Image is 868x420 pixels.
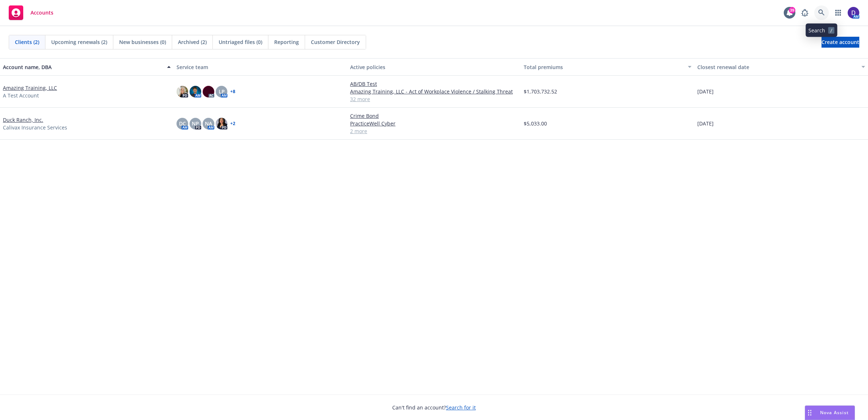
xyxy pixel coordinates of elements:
[697,88,714,95] span: [DATE]
[350,127,518,135] a: 2 more
[822,37,859,48] a: Create account
[230,121,235,126] a: + 2
[174,58,347,76] button: Service team
[697,63,857,71] div: Closest renewal date
[697,120,714,127] span: [DATE]
[311,38,360,46] span: Customer Directory
[350,80,518,88] a: AB/DB Test
[203,86,214,97] img: photo
[15,38,39,46] span: Clients (2)
[814,5,829,20] a: Search
[524,120,547,127] span: $5,033.00
[347,58,521,76] button: Active policies
[230,89,235,94] a: + 8
[805,406,814,420] div: Drag to move
[524,63,684,71] div: Total premiums
[178,38,207,46] span: Archived (2)
[694,58,868,76] button: Closest renewal date
[521,58,694,76] button: Total premiums
[3,116,43,124] a: Duck Ranch, Inc.
[831,5,845,20] a: Switch app
[219,38,262,46] span: Untriaged files (0)
[798,5,812,20] a: Report a Bug
[350,112,518,120] a: Crime Bond
[3,124,67,131] span: Calivax Insurance Services
[446,404,476,411] a: Search for it
[31,10,53,16] span: Accounts
[848,7,859,19] img: photo
[6,3,56,23] a: Accounts
[350,95,518,103] a: 32 more
[219,88,225,95] span: LP
[350,63,518,71] div: Active policies
[177,63,344,71] div: Service team
[119,38,166,46] span: New businesses (0)
[190,86,201,97] img: photo
[805,405,855,420] button: Nova Assist
[820,409,849,416] span: Nova Assist
[179,120,186,127] span: DC
[822,35,859,49] span: Create account
[192,120,199,127] span: NP
[274,38,299,46] span: Reporting
[216,118,227,129] img: photo
[350,120,518,127] a: PracticeWell Cyber
[3,92,39,99] span: A Test Account
[205,120,212,127] span: NA
[177,86,188,97] img: photo
[3,63,163,71] div: Account name, DBA
[51,38,107,46] span: Upcoming renewals (2)
[350,88,518,95] a: Amazing Training, LLC - Act of Workplace Violence / Stalking Threat
[524,88,557,95] span: $1,703,732.52
[3,84,57,92] a: Amazing Training, LLC
[789,7,795,13] div: 39
[392,404,476,411] span: Can't find an account?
